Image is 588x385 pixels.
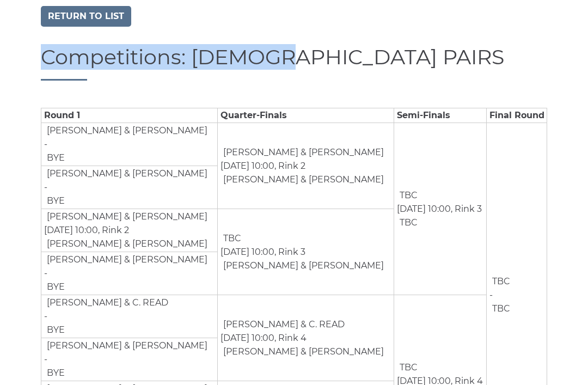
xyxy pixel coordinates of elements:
[44,124,208,138] td: [PERSON_NAME] & [PERSON_NAME]
[41,253,218,296] td: -
[397,189,418,203] td: TBC
[489,275,511,289] td: TBC
[489,302,511,316] td: TBC
[44,280,65,295] td: BYE
[394,109,486,124] td: Semi-Finals
[44,366,65,381] td: BYE
[486,109,547,124] td: Final Round
[41,109,218,124] td: Round 1
[44,194,65,209] td: BYE
[44,323,65,338] td: BYE
[217,109,394,124] td: Quarter-Finals
[220,232,242,246] td: TBC
[44,167,208,181] td: [PERSON_NAME] & [PERSON_NAME]
[220,259,384,273] td: [PERSON_NAME] & [PERSON_NAME]
[41,7,131,27] a: Return to list
[41,124,218,167] td: -
[217,210,394,296] td: [DATE] 10:00, Rink 3
[41,46,547,82] h1: Competitions: [DEMOGRAPHIC_DATA] PAIRS
[217,124,394,210] td: [DATE] 10:00, Rink 2
[44,237,208,252] td: [PERSON_NAME] & [PERSON_NAME]
[220,318,345,332] td: [PERSON_NAME] & C. READ
[220,173,384,187] td: [PERSON_NAME] & [PERSON_NAME]
[217,296,394,382] td: [DATE] 10:00, Rink 4
[41,167,218,210] td: -
[44,151,65,166] td: BYE
[397,216,418,230] td: TBC
[394,124,486,296] td: [DATE] 10:00, Rink 3
[41,296,218,339] td: -
[44,339,208,353] td: [PERSON_NAME] & [PERSON_NAME]
[44,296,169,310] td: [PERSON_NAME] & C. READ
[41,210,218,253] td: [DATE] 10:00, Rink 2
[220,146,384,160] td: [PERSON_NAME] & [PERSON_NAME]
[41,339,218,382] td: -
[44,253,208,267] td: [PERSON_NAME] & [PERSON_NAME]
[220,345,384,359] td: [PERSON_NAME] & [PERSON_NAME]
[44,210,208,224] td: [PERSON_NAME] & [PERSON_NAME]
[397,361,418,375] td: TBC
